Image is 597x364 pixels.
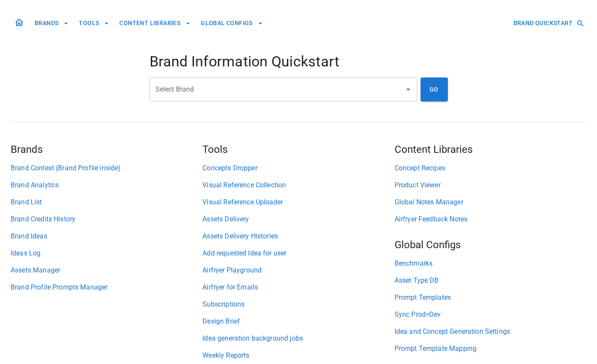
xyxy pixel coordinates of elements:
a: Subscriptions [202,299,394,310]
button: Open [402,83,414,95]
button: TOOLS [75,15,112,31]
a: Prompt Templates [395,292,586,303]
a: Idea and Concept Generation Settings [395,327,586,337]
a: Global Notes Manager [395,197,586,207]
a: Asset Type DB [395,275,586,286]
button: BRANDS [31,15,72,31]
a: Assets Manager [11,265,202,275]
a: Product Viewer [395,180,586,190]
a: Brand Analytics [11,180,202,190]
a: Add requested Idea for user [202,248,394,258]
a: Brand Ideas [11,231,202,241]
button: GO [421,77,448,101]
a: Sync Prod>Dev [395,310,586,320]
button: GLOBAL CONFIGS [197,15,266,31]
a: Brand List [11,197,202,207]
a: Assets Delivery [202,214,394,224]
a: Brand Credits History [11,214,202,224]
a: Visual Reference Uploader [202,197,394,207]
a: Concept Recipes [395,163,586,173]
a: Airfryer Playground [202,265,394,275]
h5: Brands [11,143,202,156]
a: Concepts Dropper [202,163,394,173]
a: Assets Delivery Histories [202,231,394,241]
a: Airfryer Feedback Notes [395,214,586,224]
a: Brand Profile Prompts Manager [11,282,202,292]
a: Design Brief [202,316,394,327]
a: Airfryer for Emails [202,282,394,292]
h4: Brand Information Quickstart [150,53,448,71]
a: Ideas Log [11,248,202,258]
h5: Global Configs [395,238,586,252]
h5: Content Libraries [395,143,586,156]
button: BRAND QUICKSTART [510,15,586,31]
h5: Tools [202,143,394,156]
a: Benchmarks [395,258,586,269]
button: CONTENT LIBRARIES [116,15,194,31]
a: Idea generation background jobs [202,333,394,344]
a: Weekly Reports [202,350,394,361]
a: Prompt Template Mapping [395,344,586,354]
a: Visual Reference Collection [202,180,394,190]
a: Brand Context (Brand Profile inside) [11,163,202,173]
